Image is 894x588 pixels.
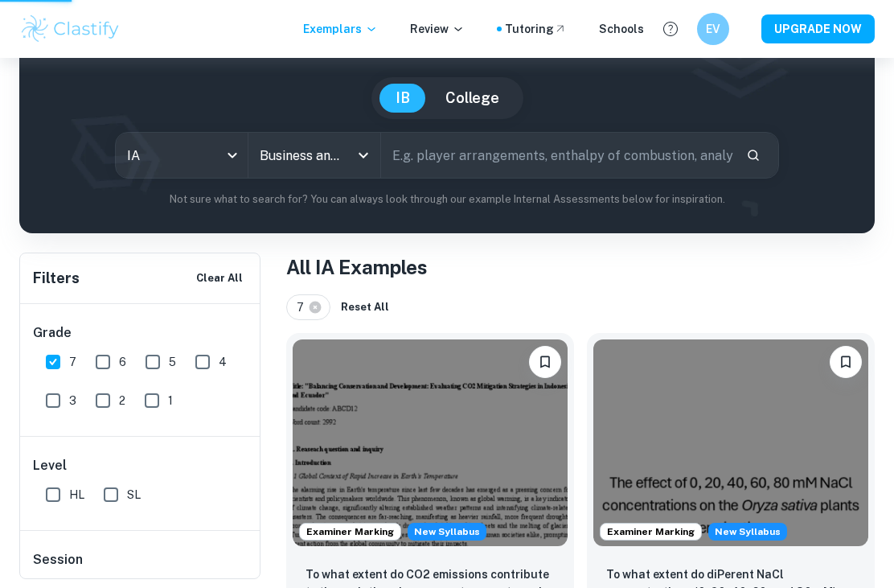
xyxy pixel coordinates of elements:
[529,346,561,378] button: Bookmark
[32,191,862,208] p: Not sure what to search for? You can always look through our example Internal Assessments below f...
[69,392,76,409] span: 3
[429,84,515,113] button: College
[337,295,393,319] button: Reset All
[599,20,644,38] a: Schools
[33,456,248,475] h6: Level
[697,13,729,45] button: EV
[704,20,723,38] h6: EV
[119,353,126,371] span: 6
[169,353,176,371] span: 5
[33,267,80,290] h6: Filters
[740,142,767,169] button: Search
[286,253,875,282] h1: All IA Examples
[352,144,375,167] button: Open
[69,486,84,504] span: HL
[830,346,862,378] button: Bookmark
[219,353,227,371] span: 4
[33,550,248,582] h6: Session
[192,266,247,290] button: Clear All
[127,486,141,504] span: SL
[303,20,378,38] p: Exemplars
[168,392,173,409] span: 1
[708,523,787,541] div: Starting from the May 2026 session, the ESS IA requirements have changed. We created this exempla...
[119,392,125,409] span: 2
[761,14,875,43] button: UPGRADE NOW
[300,524,400,539] span: Examiner Marking
[657,15,684,43] button: Help and Feedback
[601,524,701,539] span: Examiner Marking
[381,133,733,178] input: E.g. player arrangements, enthalpy of combustion, analysis of a big city...
[116,133,248,178] div: IA
[408,523,486,541] div: Starting from the May 2026 session, the ESS IA requirements have changed. We created this exempla...
[593,339,868,546] img: ESS IA example thumbnail: To what extent do diPerent NaCl concentr
[297,298,311,316] span: 7
[33,323,248,343] h6: Grade
[408,523,486,541] span: New Syllabus
[708,523,787,541] span: New Syllabus
[286,294,330,320] div: 7
[293,339,568,546] img: ESS IA example thumbnail: To what extent do CO2 emissions contribu
[379,84,426,113] button: IB
[505,20,567,38] a: Tutoring
[410,20,465,38] p: Review
[69,353,76,371] span: 7
[19,13,121,45] img: Clastify logo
